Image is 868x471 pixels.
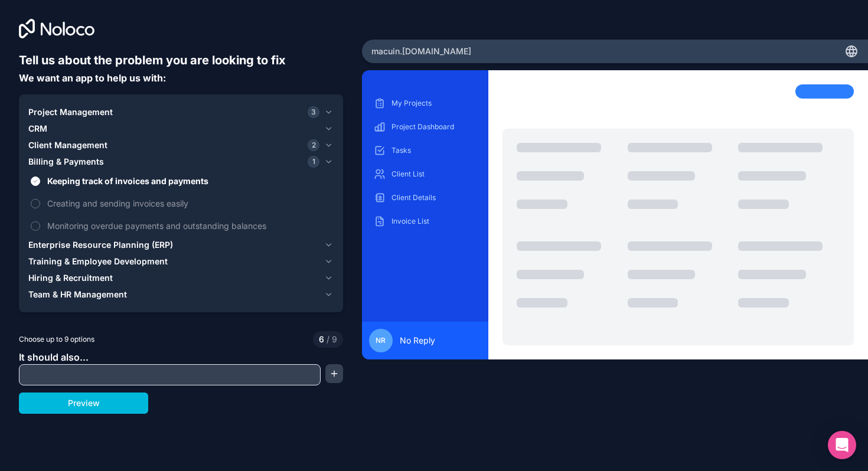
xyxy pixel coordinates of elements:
[28,139,107,151] span: Client Management
[28,237,334,253] button: Enterprise Resource Planning (ERP)
[28,272,113,284] span: Hiring & Recruitment
[400,335,435,346] span: No Reply
[391,169,477,179] p: Client List
[308,139,319,151] span: 2
[319,333,324,345] span: 6
[47,220,331,232] span: Monitoring overdue payments and outstanding balances
[28,286,334,303] button: Team & HR Management
[19,351,89,363] span: It should also...
[391,217,477,226] p: Invoice List
[371,94,479,312] div: scrollable content
[28,123,47,135] span: CRM
[19,52,343,68] h6: Tell us about the problem you are looking to fix
[28,270,334,286] button: Hiring & Recruitment
[19,72,166,84] span: We want an app to help us with:
[31,199,40,208] button: Creating and sending invoices easily
[28,256,168,267] span: Training & Employee Development
[391,122,477,132] p: Project Dashboard
[324,333,337,345] span: 9
[19,334,94,345] span: Choose up to 9 options
[28,170,334,237] div: Billing & Payments1
[47,197,331,210] span: Creating and sending invoices easily
[376,336,386,345] span: NR
[28,104,334,120] button: Project Management3
[391,99,477,108] p: My Projects
[19,392,148,414] button: Preview
[308,106,319,118] span: 3
[828,431,856,459] div: Open Intercom Messenger
[28,153,334,170] button: Billing & Payments1
[28,239,173,251] span: Enterprise Resource Planning (ERP)
[47,175,331,187] span: Keeping track of invoices and payments
[391,193,477,202] p: Client Details
[28,289,127,300] span: Team & HR Management
[31,176,40,186] button: Keeping track of invoices and payments
[391,146,477,155] p: Tasks
[28,253,334,270] button: Training & Employee Development
[308,156,319,168] span: 1
[327,334,329,344] span: /
[31,221,40,231] button: Monitoring overdue payments and outstanding balances
[28,120,334,137] button: CRM
[28,137,334,153] button: Client Management2
[28,106,113,118] span: Project Management
[371,45,471,57] span: macuin .[DOMAIN_NAME]
[28,156,104,168] span: Billing & Payments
